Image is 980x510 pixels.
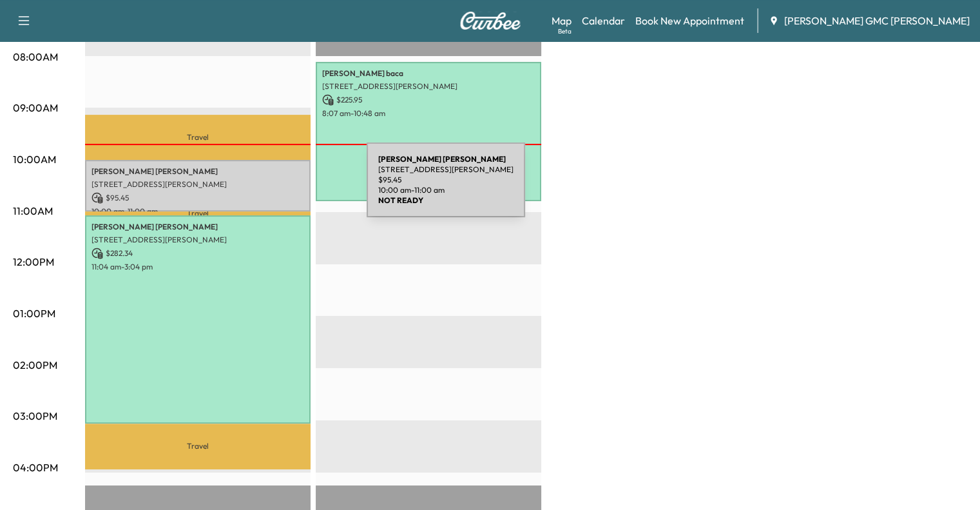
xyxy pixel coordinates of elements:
[784,13,970,28] span: [PERSON_NAME] GMC [PERSON_NAME]
[91,166,304,177] p: [PERSON_NAME] [PERSON_NAME]
[558,26,572,36] div: Beta
[85,424,311,469] p: Travel
[91,179,304,190] p: [STREET_ADDRESS][PERSON_NAME]
[13,408,57,424] p: 03:00PM
[91,262,304,272] p: 11:04 am - 3:04 pm
[91,192,304,204] p: $ 95.45
[582,13,625,28] a: Calendar
[322,94,535,106] p: $ 225.95
[322,108,535,119] p: 8:07 am - 10:48 am
[13,49,58,64] p: 08:00AM
[85,211,311,215] p: Travel
[13,306,55,321] p: 01:00PM
[635,13,744,28] a: Book New Appointment
[91,206,304,217] p: 10:00 am - 11:00 am
[552,13,572,28] a: MapBeta
[85,115,311,160] p: Travel
[13,100,58,115] p: 09:00AM
[91,248,304,259] p: $ 282.34
[322,81,535,92] p: [STREET_ADDRESS][PERSON_NAME]
[13,460,58,475] p: 04:00PM
[13,357,57,373] p: 02:00PM
[13,203,53,219] p: 11:00AM
[91,235,304,245] p: [STREET_ADDRESS][PERSON_NAME]
[13,254,54,270] p: 12:00PM
[13,152,56,167] p: 10:00AM
[459,12,521,30] img: Curbee Logo
[322,68,535,79] p: [PERSON_NAME] baca
[91,222,304,232] p: [PERSON_NAME] [PERSON_NAME]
